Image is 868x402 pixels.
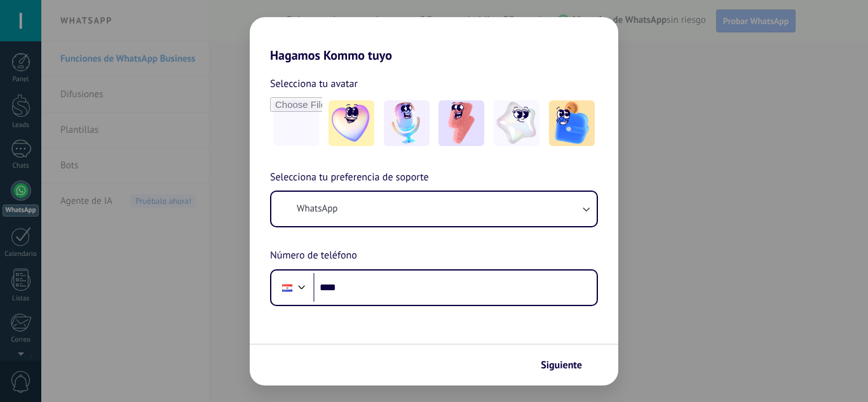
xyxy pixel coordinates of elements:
span: Selecciona tu avatar [270,76,358,92]
button: WhatsApp [271,192,597,226]
span: Siguiente [541,361,582,370]
h2: Hagamos Kommo tuyo [250,17,618,63]
img: -5.jpeg [549,100,595,146]
span: WhatsApp [297,203,337,215]
button: Siguiente [535,354,599,376]
img: -2.jpeg [384,100,430,146]
img: -3.jpeg [438,100,484,146]
img: -4.jpeg [494,100,539,146]
img: -1.jpeg [329,100,374,146]
span: Selecciona tu preferencia de soporte [270,170,429,186]
span: Número de teléfono [270,248,357,264]
div: Paraguay: + 595 [275,274,299,301]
